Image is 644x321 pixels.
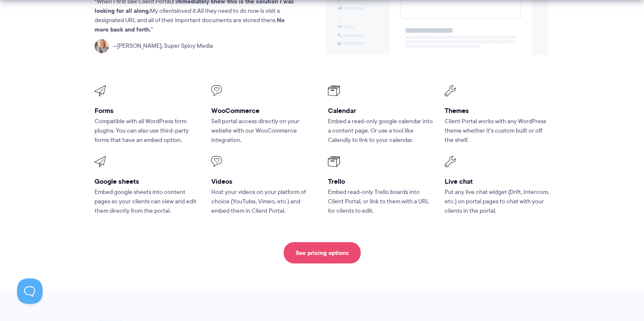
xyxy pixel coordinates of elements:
h3: WooCommerce [211,106,316,115]
h3: Google sheets [95,177,199,186]
h3: Live chat [445,177,549,186]
strong: No more back and forth. [95,15,285,34]
iframe: Toggle Customer Support [17,278,43,304]
p: Sell portal access directly on your website with our WooCommerce integration. [211,117,316,145]
p: Embed a read-only google calendar into a content page. Or use a tool like Calendly to link to you... [328,117,433,145]
p: Embed google sheets into content pages so your clients can view and edit them directly from the p... [95,188,199,216]
p: Compatible with all WordPress form plugins. You can also use third-party forms that have an embed... [95,117,199,145]
p: Host your videos on your platform of choice (YouTube, Vimeo, etc.) and embed them in Client Portal. [211,188,316,216]
span: [PERSON_NAME], Super Spicy Media [112,41,213,51]
h3: Videos [211,177,316,186]
p: Put any live chat widget (Drift, Intercom, etc.) on portal pages to chat with your clients in the... [445,188,549,216]
p: Embed read-only Trello boards into Client Portal, or link to them with a URL for clients to edit. [328,188,433,216]
a: See pricing options [284,242,361,263]
h3: Themes [445,106,549,115]
em: loved it. [177,6,197,15]
h3: Trello [328,177,433,186]
p: Client Portal works with any WordPress theme whether it’s custom built or off the shelf. [445,117,549,145]
h3: Forms [95,106,199,115]
h3: Calendar [328,106,433,115]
